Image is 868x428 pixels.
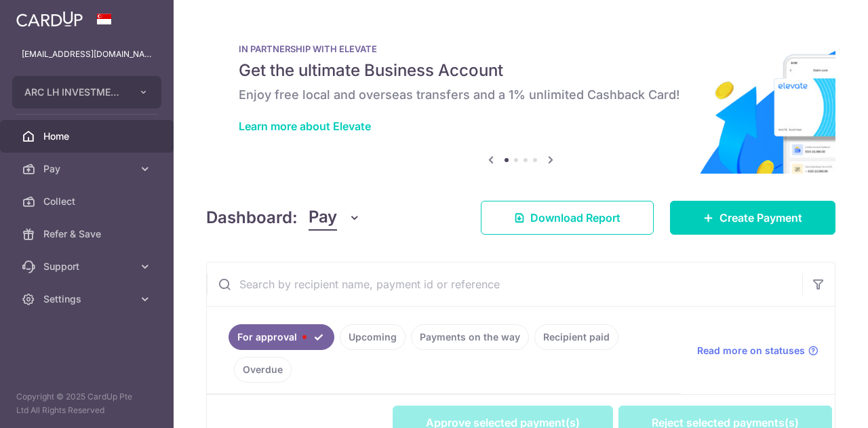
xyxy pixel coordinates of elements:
span: Support [43,260,133,273]
a: For approval [229,324,334,350]
h4: Dashboard: [206,206,298,230]
a: Read more on statuses [697,344,818,357]
a: Download Report [481,201,654,235]
span: Home [43,130,133,143]
img: Renovation banner [206,22,835,174]
button: Pay [309,205,361,231]
a: Payments on the way [411,324,529,350]
span: Settings [43,292,133,306]
span: Download Report [530,210,620,226]
span: Pay [309,205,337,231]
span: Refer & Save [43,227,133,241]
a: Upcoming [340,324,406,350]
h5: Get the ultimate Business Account [239,60,803,81]
a: Recipient paid [534,324,618,350]
a: Overdue [234,357,292,383]
input: Search by recipient name, payment id or reference [207,262,802,306]
span: Create Payment [719,210,802,226]
a: Learn more about Elevate [239,119,371,133]
span: Pay [43,162,133,176]
img: CardUp [16,11,83,27]
span: ARC LH INVESTMENTS PTE. LTD. [24,85,125,99]
button: ARC LH INVESTMENTS PTE. LTD. [12,76,161,109]
span: Collect [43,195,133,208]
h6: Enjoy free local and overseas transfers and a 1% unlimited Cashback Card! [239,87,803,103]
span: Read more on statuses [697,344,805,357]
a: Create Payment [670,201,835,235]
p: IN PARTNERSHIP WITH ELEVATE [239,43,803,54]
p: [EMAIL_ADDRESS][DOMAIN_NAME] [22,47,152,61]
